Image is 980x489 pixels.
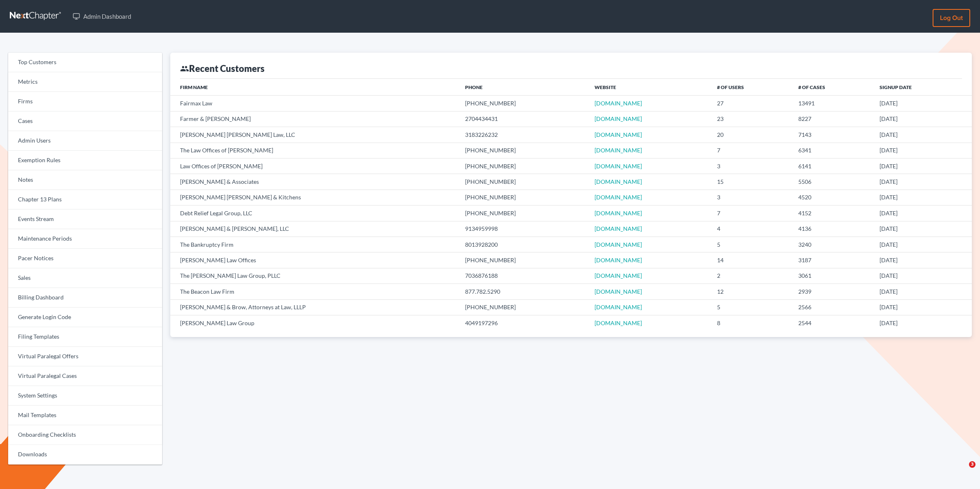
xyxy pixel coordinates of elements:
td: 4049197296 [459,315,588,331]
td: [DATE] [873,205,972,221]
td: 8013928200 [459,237,588,252]
a: [DOMAIN_NAME] [595,178,642,185]
td: [PHONE_NUMBER] [459,158,588,174]
a: [DOMAIN_NAME] [595,257,642,263]
td: 877.782.5290 [459,284,588,299]
th: # of Cases [792,79,873,95]
iframe: Intercom live chat [952,461,972,481]
td: 23 [710,111,792,127]
a: Admin Dashboard [69,9,135,24]
td: [DATE] [873,284,972,299]
a: [DOMAIN_NAME] [595,147,642,154]
a: Metrics [8,72,162,92]
a: [DOMAIN_NAME] [595,241,642,248]
td: [PERSON_NAME] & [PERSON_NAME], LLC [170,221,459,237]
td: [DATE] [873,127,972,143]
td: 2704434431 [459,111,588,127]
td: 2544 [792,315,873,331]
td: 2 [710,268,792,284]
td: [DATE] [873,96,972,111]
a: Events Stream [8,210,162,229]
a: Top Customers [8,53,162,72]
td: 15 [710,174,792,190]
th: Phone [459,79,588,95]
td: 4136 [792,221,873,237]
td: 7143 [792,127,873,143]
a: Exemption Rules [8,151,162,170]
td: [DATE] [873,174,972,190]
td: [PHONE_NUMBER] [459,96,588,111]
td: [PHONE_NUMBER] [459,299,588,315]
td: 13491 [792,96,873,111]
td: [PERSON_NAME] & Associates [170,174,459,190]
td: 6141 [792,158,873,174]
a: [DOMAIN_NAME] [595,115,642,122]
td: 4152 [792,205,873,221]
a: Virtual Paralegal Cases [8,366,162,386]
td: 3061 [792,268,873,284]
td: [DATE] [873,315,972,331]
a: Sales [8,268,162,288]
td: Farmer & [PERSON_NAME] [170,111,459,127]
a: [DOMAIN_NAME] [595,100,642,107]
a: Log out [933,9,970,27]
td: [DATE] [873,111,972,127]
td: Fairmax Law [170,96,459,111]
a: [DOMAIN_NAME] [595,131,642,138]
a: [DOMAIN_NAME] [595,225,642,232]
td: 3183226232 [459,127,588,143]
th: Website [588,79,710,95]
td: The [PERSON_NAME] Law Group, PLLC [170,268,459,284]
td: 3 [710,190,792,205]
a: [DOMAIN_NAME] [595,163,642,170]
a: Admin Users [8,131,162,151]
td: [PHONE_NUMBER] [459,190,588,205]
a: Onboarding Checklists [8,425,162,445]
td: 4 [710,221,792,237]
td: 27 [710,96,792,111]
a: [DOMAIN_NAME] [595,272,642,279]
td: [PERSON_NAME] Law Group [170,315,459,331]
td: 8 [710,315,792,331]
td: The Beacon Law Firm [170,284,459,299]
a: [DOMAIN_NAME] [595,194,642,201]
td: 8227 [792,111,873,127]
th: Signup Date [873,79,972,95]
a: [DOMAIN_NAME] [595,210,642,217]
td: [DATE] [873,143,972,158]
a: Downloads [8,445,162,464]
a: Notes [8,170,162,190]
td: [DATE] [873,158,972,174]
td: [PHONE_NUMBER] [459,252,588,268]
td: [DATE] [873,221,972,237]
td: 7 [710,205,792,221]
td: [DATE] [873,190,972,205]
a: Maintenance Periods [8,229,162,249]
td: 5506 [792,174,873,190]
td: [PERSON_NAME] [PERSON_NAME] & Kitchens [170,190,459,205]
td: 2939 [792,284,873,299]
td: 7 [710,143,792,158]
a: Cases [8,112,162,131]
td: 5 [710,299,792,315]
a: [DOMAIN_NAME] [595,304,642,310]
a: Mail Templates [8,406,162,425]
td: 3 [710,158,792,174]
a: Pacer Notices [8,249,162,268]
a: Filing Templates [8,327,162,347]
td: 3187 [792,252,873,268]
a: Billing Dashboard [8,288,162,308]
a: Generate Login Code [8,308,162,327]
td: [PERSON_NAME] & Brow, Attorneys at Law, LLLP [170,299,459,315]
td: [DATE] [873,252,972,268]
a: [DOMAIN_NAME] [595,288,642,295]
td: [DATE] [873,237,972,252]
td: 7036876188 [459,268,588,284]
i: group [180,64,189,73]
td: Law Offices of [PERSON_NAME] [170,158,459,174]
td: 20 [710,127,792,143]
th: # of Users [710,79,792,95]
td: 4520 [792,190,873,205]
td: [PERSON_NAME] [PERSON_NAME] Law, LLC [170,127,459,143]
td: 3240 [792,237,873,252]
